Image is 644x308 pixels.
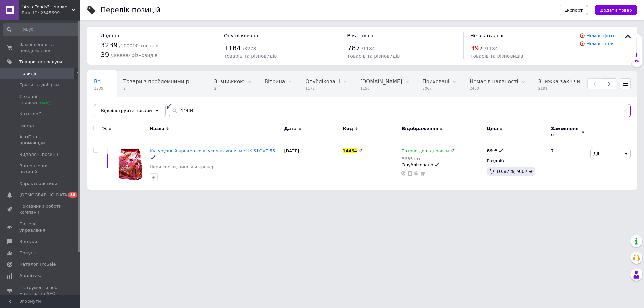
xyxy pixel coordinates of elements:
[487,148,503,154] div: ₴
[305,79,340,85] span: Опубліковані
[111,53,158,58] span: / 300000 різновидів
[19,239,37,245] span: Відгуки
[101,51,109,59] span: 39
[19,111,41,117] span: Категорії
[224,44,241,52] span: 1184
[347,33,373,38] span: В каталозі
[224,53,277,59] span: товарів та різновидів
[470,33,503,38] span: Не в каталозі
[470,79,518,85] span: Немає в наявності
[487,148,493,153] b: 89
[595,5,637,15] button: Додати товар
[19,221,62,233] span: Панель управління
[343,126,353,132] span: Код
[22,10,80,16] div: Ваш ID: 2345699
[94,86,103,91] span: 3239
[600,8,632,13] span: Додати товар
[19,273,43,279] span: Аналітика
[422,86,449,91] span: 2067
[101,33,119,38] span: Додано
[485,46,498,51] span: / 1184
[487,158,545,164] div: Роздріб
[101,41,118,49] span: 3239
[401,126,438,132] span: Відображення
[3,23,79,36] input: Пошук
[593,151,599,156] span: Дії
[150,148,279,153] a: Кукурузный крекер со вкусом клубники YUKI&LOVE 55 г
[102,126,107,132] span: %
[496,169,533,174] span: 10.87%, 9.67 ₴
[169,104,631,117] input: Пошук по назві позиції, артикулу і пошуковим запитам
[243,46,256,51] span: / 3278
[94,104,129,110] span: Опубліковані
[224,33,258,38] span: Опубліковано
[470,86,518,91] span: 2430
[470,44,483,52] span: 397
[19,163,62,175] span: Відновлення позицій
[538,86,592,91] span: 2191
[547,143,589,190] div: 7
[470,53,523,59] span: товарів та різновидів
[149,104,184,110] span: Опубліковані
[305,86,340,91] span: 1172
[149,112,184,117] span: 1172
[551,126,580,138] span: Замовлення
[101,7,161,14] div: Перелік позицій
[118,148,143,181] img: Кукурузный крекер со вкусом клубники YUKI&LOVE 55 г
[19,192,69,198] span: [DEMOGRAPHIC_DATA]
[401,162,483,168] div: Опубліковано
[487,126,498,132] span: Ціна
[401,148,449,156] span: Готово до відправки
[586,33,616,38] a: Немає фото
[401,156,455,161] div: 3635 шт.
[214,86,244,91] span: 2
[19,59,62,65] span: Товари та послуги
[19,151,58,158] span: Видалені позиції
[631,59,642,64] div: 3%
[559,5,588,15] button: Експорт
[586,41,614,46] a: Немає ціни
[360,86,402,91] span: 1156
[343,148,357,153] span: 14464
[347,44,360,52] span: 787
[123,79,194,85] span: Товари з проблемними р...
[19,134,62,146] span: Акції та промокоди
[19,82,59,88] span: Групи та добірки
[284,126,297,132] span: Дата
[19,42,62,54] span: Замовлення та повідомлення
[150,126,164,132] span: Назва
[123,86,194,91] span: 2
[19,250,38,256] span: Покупці
[19,261,56,267] span: Каталог ProSale
[69,192,77,198] span: 38
[19,203,62,215] span: Показники роботи компанії
[19,94,62,106] span: Сезонні знижки
[19,71,36,77] span: Позиції
[564,8,583,13] span: Експорт
[214,79,244,85] span: Зі знижкою
[422,79,449,85] span: Приховані
[94,79,102,85] span: Всі
[119,43,158,48] span: / 100000 товарів
[19,285,62,297] span: Інструменти веб-майстра та SEO
[361,46,375,51] span: / 1184
[19,123,35,129] span: Імпорт
[22,4,72,10] span: "Asia Foods" - маркет азійських продуктів
[360,79,402,85] span: [DOMAIN_NAME]
[117,72,207,97] div: Товари з проблемними різновидами
[101,108,152,113] span: Відфільтруйте товари
[538,79,592,85] span: Знижка закінчилась
[282,143,341,190] div: [DATE]
[265,79,285,85] span: Вітрина
[347,53,400,59] span: товарів та різновидів
[150,164,215,170] a: Нори снеки, чипсы и крекер
[19,181,57,187] span: Характеристики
